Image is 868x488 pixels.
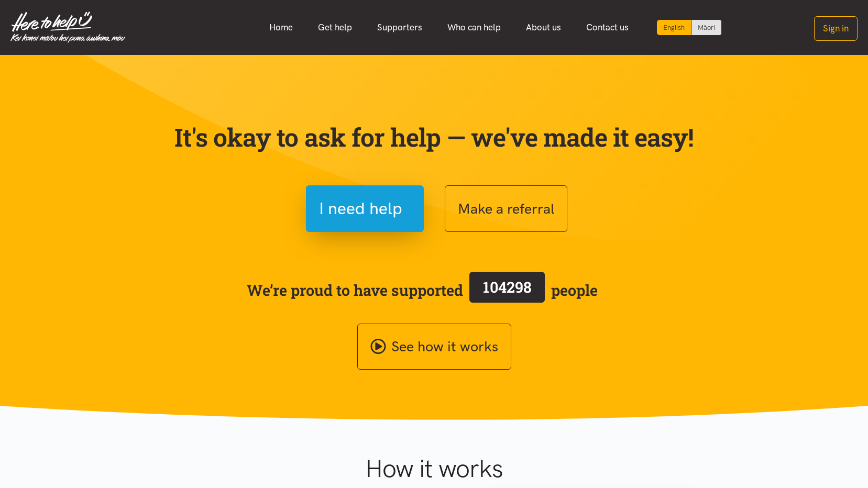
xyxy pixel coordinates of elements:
[357,324,511,370] a: See how it works
[319,195,402,222] span: I need help
[365,16,435,39] a: Supporters
[263,453,605,484] h1: How it works
[247,270,598,310] span: We’re proud to have supported people
[445,185,567,232] button: Make a referral
[463,270,551,310] a: 104298
[657,20,722,35] div: Language toggle
[305,16,365,39] a: Get help
[306,185,424,232] button: I need help
[691,20,721,35] a: Switch to Te Reo Māori
[657,20,691,35] div: Current language
[257,16,305,39] a: Home
[172,122,696,152] p: It's okay to ask for help — we've made it easy!
[10,12,125,43] img: Home
[814,16,858,41] button: Sign in
[483,277,532,297] span: 104298
[513,16,574,39] a: About us
[435,16,513,39] a: Who can help
[574,16,641,39] a: Contact us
